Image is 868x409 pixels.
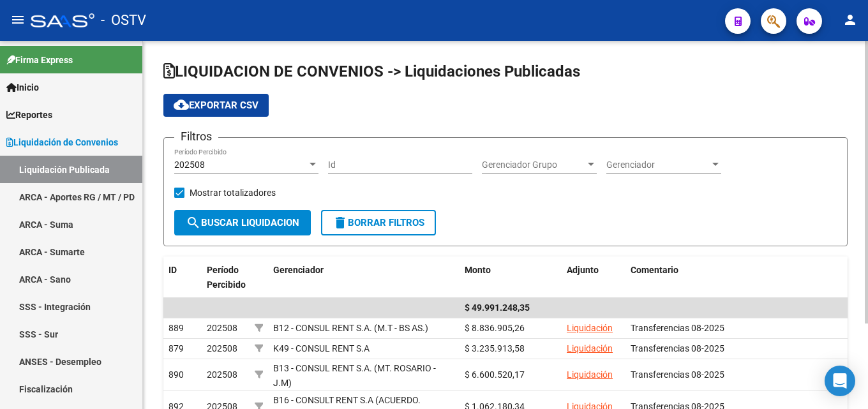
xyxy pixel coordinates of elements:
span: Monto [465,265,491,275]
span: Reportes [6,108,52,122]
span: Inicio [6,80,39,94]
span: 202508 [174,160,205,170]
span: Transferencias 08-2025 [631,369,724,380]
mat-icon: search [186,215,201,230]
span: B13 - CONSUL RENT S.A. (MT. ROSARIO - J.M) [273,363,436,388]
span: Gerenciador [606,160,710,170]
span: B12 - CONSUL RENT S.A. (M.T - BS AS.) [273,323,428,333]
span: LIQUIDACION DE CONVENIOS -> Liquidaciones Publicadas [163,63,580,80]
mat-icon: delete [333,215,348,230]
a: Liquidación [567,323,613,333]
mat-icon: menu [10,12,26,27]
a: Liquidación [567,369,613,380]
span: ID [168,265,177,275]
button: Borrar Filtros [321,210,436,235]
span: Borrar Filtros [333,217,424,228]
span: Adjunto [567,265,599,275]
span: Transferencias 08-2025 [631,323,724,333]
span: Mostrar totalizadores [190,185,276,200]
datatable-header-cell: Período Percibido [202,257,250,313]
span: Gerenciador [273,265,324,275]
span: $ 49.991.248,35 [465,302,530,313]
button: Exportar CSV [163,94,269,117]
button: Buscar Liquidacion [174,210,311,235]
datatable-header-cell: Gerenciador [268,257,460,313]
div: Open Intercom Messenger [825,366,855,396]
datatable-header-cell: Monto [460,257,562,313]
datatable-header-cell: ID [163,257,202,313]
span: Liquidación de Convenios [6,135,118,149]
span: 879 [168,343,184,353]
span: Exportar CSV [174,100,258,111]
span: 890 [168,369,184,380]
span: 202508 [207,343,237,353]
span: Período Percibido [207,265,246,290]
span: 889 [168,323,184,333]
span: K49 - CONSUL RENT S.A [273,343,370,353]
span: Buscar Liquidacion [186,217,299,228]
datatable-header-cell: Comentario [625,257,848,313]
span: Gerenciador Grupo [482,160,585,170]
span: Firma Express [6,53,73,67]
span: Transferencias 08-2025 [631,343,724,353]
span: - OSTV [101,6,146,34]
mat-icon: person [842,12,858,27]
a: Liquidación [567,343,613,353]
span: Comentario [631,265,678,275]
div: $ 8.836.905,26 [465,321,557,336]
span: 202508 [207,323,237,333]
h3: Filtros [174,128,218,145]
div: $ 3.235.913,58 [465,341,557,356]
mat-icon: cloud_download [174,97,189,112]
span: 202508 [207,369,237,380]
datatable-header-cell: Adjunto [562,257,625,313]
div: $ 6.600.520,17 [465,368,557,382]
